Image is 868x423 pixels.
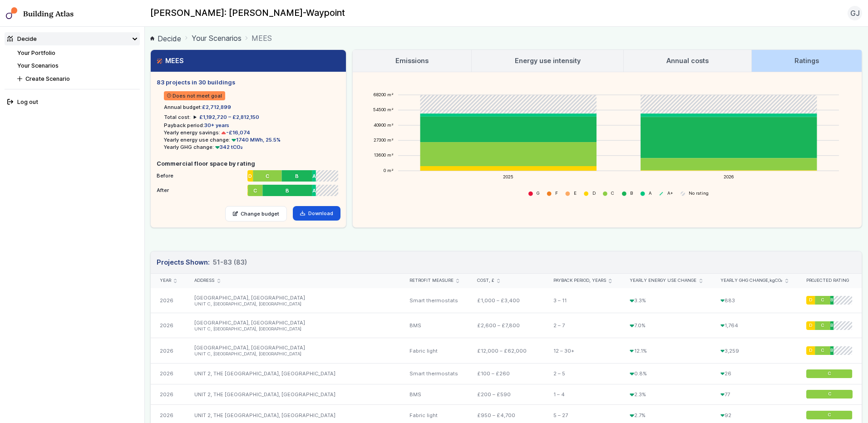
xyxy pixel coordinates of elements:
span: Year [160,278,171,284]
tspan: ⬤ [640,191,645,196]
div: 3.3% [621,288,711,313]
span: 30+ years [204,122,229,128]
span: C [821,297,824,303]
span: B [831,348,833,354]
div: 2026 [151,338,186,363]
h3: Annual costs [666,56,709,66]
li: UNIT C, [GEOGRAPHIC_DATA], [GEOGRAPHIC_DATA] [194,351,392,357]
div: 2026 [151,313,186,338]
h2: [PERSON_NAME]: [PERSON_NAME]-Waypoint [150,7,345,19]
div: 2026 [151,384,186,405]
a: UNIT 2, THE [GEOGRAPHIC_DATA], [GEOGRAPHIC_DATA] [194,370,335,377]
div: 2026 [151,363,186,384]
div: Decide [7,34,37,43]
div: £12,000 – £62,000 [468,338,544,363]
tspan: ⬤ [547,191,552,196]
span: D [247,187,248,194]
div: 2 – 7 [545,313,621,338]
div: 7.0% [621,313,711,338]
a: [GEOGRAPHIC_DATA], [GEOGRAPHIC_DATA] UNIT C, [GEOGRAPHIC_DATA], [GEOGRAPHIC_DATA] [194,344,392,357]
span: Address [194,278,214,284]
tspan: A [649,191,652,196]
a: Change budget [225,206,287,221]
div: Smart thermostats [400,288,468,313]
a: [GEOGRAPHIC_DATA], [GEOGRAPHIC_DATA] UNIT C, [GEOGRAPHIC_DATA], [GEOGRAPHIC_DATA] [194,320,392,332]
h5: Commercial floor space by rating [157,159,340,168]
li: After [157,183,340,195]
tspan: ⬤ [681,191,686,196]
span: D [809,348,812,354]
div: 2026 [151,288,186,313]
tspan: ⬤ [565,191,570,196]
span: C [254,187,257,194]
img: main-0bbd2752.svg [6,7,18,19]
span: Cost, £ [477,278,494,284]
div: 3,259 [711,338,797,363]
text: 2026 [724,175,734,180]
a: Decide [150,33,181,44]
a: Your Scenarios [192,33,242,44]
span: D [248,172,252,179]
h3: Emissions [395,56,429,66]
span: kgCO₂ [769,278,783,283]
div: 1 – 4 [545,384,621,405]
a: Ratings [752,50,862,72]
tspan: E [574,191,577,196]
text: 2025 [503,175,513,180]
div: £2,600 – £7,800 [468,313,544,338]
button: Log out [5,95,140,108]
span: B [831,323,833,329]
a: Your Scenarios [17,62,59,69]
div: 0.8% [621,363,711,384]
span: GJ [850,8,860,19]
tspan: G [537,191,540,196]
span: C [821,348,824,354]
button: GJ [848,6,862,20]
tspan: ⬤ [622,191,627,196]
text: 13600 m² [374,153,394,158]
div: 77 [711,384,797,405]
span: C [828,371,831,377]
span: 1740 MWh, 25.5% [230,137,281,143]
tspan: ⬤ [528,191,533,196]
span: Retrofit measure [409,278,454,284]
tspan: A+ [667,191,673,196]
li: Yearly energy savings: [164,129,340,136]
div: Fabric light [400,338,468,363]
span: C [266,172,270,179]
tspan: ⬤ [659,191,664,196]
span: A [314,187,317,194]
div: 1,764 [711,313,797,338]
div: 2 – 5 [545,363,621,384]
li: Before [157,168,340,180]
text: 54500 m² [373,107,394,112]
button: Create Scenario [15,72,140,85]
tspan: D [592,191,596,196]
span: B [296,172,300,179]
h3: Ratings [794,56,819,66]
span: MEES [252,33,272,44]
div: £200 – £590 [468,384,544,405]
span: C [828,392,831,398]
span: Does not meet goal [164,91,225,100]
h5: 83 projects in 30 buildings [157,78,340,87]
div: BMS [400,384,468,405]
tspan: C [612,191,615,196]
div: £1,000 – £3,400 [468,288,544,313]
div: £100 – £260 [468,363,544,384]
span: D [809,323,812,329]
a: Annual costs [624,50,751,72]
div: 26 [711,363,797,384]
summary: Decide [5,32,140,45]
span: B [286,187,290,194]
h6: Total cost: [164,113,191,121]
span: A [314,172,317,179]
a: UNIT 2, THE [GEOGRAPHIC_DATA], [GEOGRAPHIC_DATA] [194,412,335,418]
li: Yearly energy use change: [164,136,340,143]
tspan: ⬤ [584,191,589,196]
text: 68200 m² [374,92,394,97]
span: -£16,074 [220,129,250,136]
a: [GEOGRAPHIC_DATA], [GEOGRAPHIC_DATA] UNIT C, [GEOGRAPHIC_DATA], [GEOGRAPHIC_DATA] [194,295,392,307]
a: Emissions [353,50,471,72]
span: D [809,297,812,303]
